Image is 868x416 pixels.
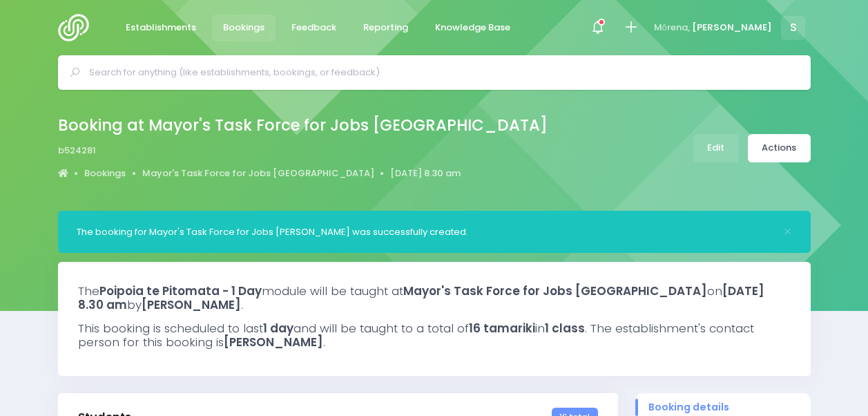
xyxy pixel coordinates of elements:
[99,283,262,299] strong: Poipoia te Pitomata - 1 Day
[291,21,336,35] span: Feedback
[142,167,374,180] a: Mayor's Task Force for Jobs [GEOGRAPHIC_DATA]
[390,167,461,180] a: [DATE] 8.30 am
[648,400,797,415] span: Booking details
[748,134,811,162] a: Actions
[89,62,791,83] input: Search for anything (like establishments, bookings, or feedback)
[424,15,522,41] a: Knowledge Base
[84,167,126,180] a: Bookings
[435,21,510,35] span: Knowledge Base
[223,21,264,35] span: Bookings
[545,320,585,337] strong: 1 class
[403,283,707,299] strong: Mayor's Task Force for Jobs [GEOGRAPHIC_DATA]
[781,16,805,40] span: S
[58,116,548,135] h2: Booking at Mayor's Task Force for Jobs [GEOGRAPHIC_DATA]
[58,14,97,41] img: Logo
[78,283,764,313] strong: [DATE] 8.30 am
[654,21,690,35] span: Mōrena,
[58,144,96,158] span: b524281
[280,15,348,41] a: Feedback
[469,320,535,337] strong: 16 tamariki
[77,225,774,239] div: The booking for Mayor's Task Force for Jobs [PERSON_NAME] was successfully created.
[115,15,208,41] a: Establishments
[126,21,196,35] span: Establishments
[78,284,791,312] h3: The module will be taught at on by .
[263,320,293,337] strong: 1 day
[212,15,276,41] a: Bookings
[142,296,241,313] strong: [PERSON_NAME]
[352,15,420,41] a: Reporting
[783,227,792,236] button: Close
[693,134,739,162] a: Edit
[363,21,408,35] span: Reporting
[78,321,791,350] h3: This booking is scheduled to last and will be taught to a total of in . The establishment's conta...
[692,21,772,35] span: [PERSON_NAME]
[224,334,323,350] strong: [PERSON_NAME]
